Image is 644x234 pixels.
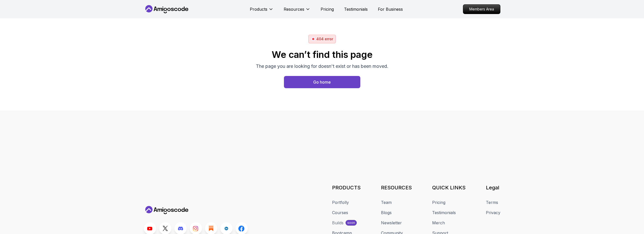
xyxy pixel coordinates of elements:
a: Portfolly [332,199,349,205]
button: Go home [284,76,360,88]
a: For Business [378,6,403,12]
p: 404 error [316,36,333,42]
button: Resources [284,6,310,16]
a: Merch [432,220,445,226]
a: Pricing [321,6,334,12]
a: Pricing [432,199,445,205]
h2: We can’t find this page [256,49,388,60]
a: Testimonials [432,210,456,216]
a: Home page [284,76,360,88]
div: Go home [313,79,331,85]
h3: RESOURCES [381,184,412,191]
a: Privacy [486,210,500,216]
p: The page you are looking for doesn't exist or has been moved. [256,63,388,70]
a: Newsletter [381,220,402,226]
p: Resources [284,6,304,12]
a: Terms [486,199,498,205]
div: Builds [332,220,344,226]
a: Team [381,199,392,205]
a: Members Area [463,4,500,14]
p: Products [250,6,267,12]
h3: Legal [486,184,500,191]
button: Products [250,6,273,16]
a: Courses [332,210,348,216]
p: soon [347,221,355,225]
h3: QUICK LINKS [432,184,465,191]
p: Members Area [463,5,500,14]
a: Testimonials [344,6,368,12]
a: Blogs [381,210,392,216]
h3: PRODUCTS [332,184,361,191]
